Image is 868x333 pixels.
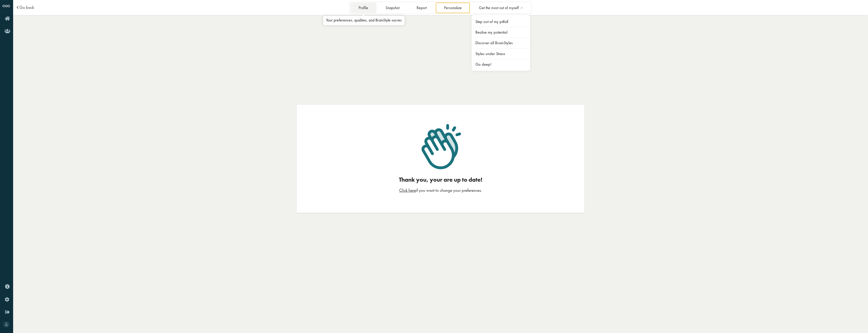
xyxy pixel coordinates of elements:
[471,3,531,13] a: Get the most out of myself
[473,59,529,69] a: Go deep!
[473,27,529,37] a: Realise my potential
[342,187,539,194] div: if you want to change your preferences.
[399,187,416,193] a: Click here
[342,176,539,183] div: Thank you, your are up to date!
[377,3,408,13] a: Snapshot
[19,5,34,10] a: Go back
[479,6,519,10] span: Get the most out of myself
[350,3,376,13] a: Profile
[409,3,435,13] a: Report
[473,49,529,59] a: Styles under Stress
[436,3,470,13] a: Personalize
[473,17,529,27] a: Step out of my pitfall
[473,38,529,48] a: Discover all BrainStyles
